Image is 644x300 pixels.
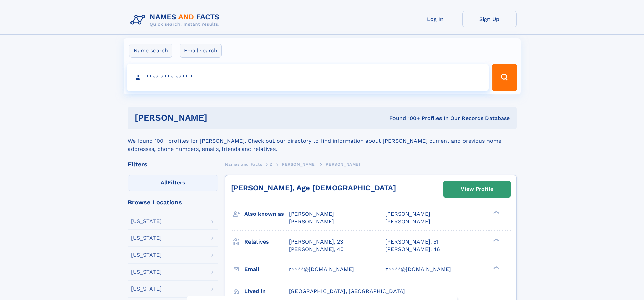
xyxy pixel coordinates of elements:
[492,210,500,215] div: ❯
[408,11,462,27] a: Log In
[324,162,360,167] span: [PERSON_NAME]
[385,238,438,246] a: [PERSON_NAME], 51
[385,218,430,225] span: [PERSON_NAME]
[461,181,493,197] div: View Profile
[492,238,500,242] div: ❯
[131,218,162,224] div: [US_STATE]
[385,211,430,217] span: [PERSON_NAME]
[128,161,218,167] div: Filters
[128,175,218,191] label: Filters
[128,129,517,153] div: We found 100+ profiles for [PERSON_NAME]. Check out our directory to find information about [PERS...
[280,162,316,167] span: [PERSON_NAME]
[244,208,289,220] h3: Also known as
[225,160,262,168] a: Names and Facts
[385,246,440,253] a: [PERSON_NAME], 46
[131,252,162,258] div: [US_STATE]
[270,160,273,168] a: Z
[289,238,343,246] a: [PERSON_NAME], 23
[289,211,334,217] span: [PERSON_NAME]
[298,115,510,122] div: Found 100+ Profiles In Our Records Database
[135,114,299,122] h1: [PERSON_NAME]
[244,263,289,275] h3: Email
[444,181,510,197] a: View Profile
[128,11,225,29] img: Logo Names and Facts
[289,246,344,253] a: [PERSON_NAME], 40
[244,236,289,248] h3: Relatives
[280,160,316,168] a: [PERSON_NAME]
[131,286,162,292] div: [US_STATE]
[270,162,273,167] span: Z
[161,179,168,186] span: All
[128,199,218,205] div: Browse Locations
[129,44,172,58] label: Name search
[127,64,489,91] input: search input
[492,265,500,270] div: ❯
[231,184,396,192] a: [PERSON_NAME], Age [DEMOGRAPHIC_DATA]
[131,269,162,275] div: [US_STATE]
[462,11,517,27] a: Sign Up
[131,235,162,241] div: [US_STATE]
[180,44,222,58] label: Email search
[289,288,405,294] span: [GEOGRAPHIC_DATA], [GEOGRAPHIC_DATA]
[289,218,334,225] span: [PERSON_NAME]
[244,285,289,297] h3: Lived in
[492,64,517,91] button: Search Button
